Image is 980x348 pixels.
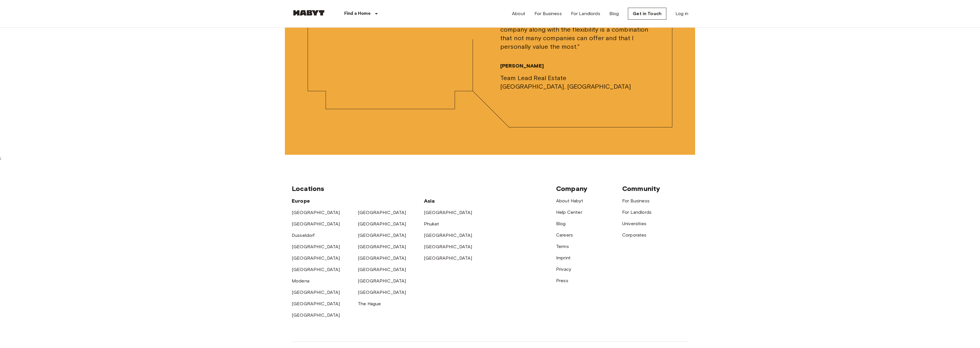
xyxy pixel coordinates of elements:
a: For Business [534,10,562,17]
a: Help Center [556,209,582,215]
a: About [512,10,525,17]
a: Privacy [556,266,571,272]
a: [GEOGRAPHIC_DATA] [358,233,406,238]
span: Community [622,184,660,193]
a: [GEOGRAPHIC_DATA] [358,210,406,215]
a: [GEOGRAPHIC_DATA] [292,267,340,272]
a: For Business [622,198,650,203]
span: Company [556,184,587,193]
a: Blog [609,10,619,17]
span: Europe [292,198,310,204]
a: Blog [556,221,566,226]
a: Universities [622,221,646,226]
span: [PERSON_NAME] [500,62,544,69]
a: The Hague [358,301,381,306]
a: Dusseldorf [292,233,315,238]
a: For Landlords [622,209,652,215]
a: Press [556,278,568,283]
a: [GEOGRAPHIC_DATA] [424,244,472,249]
a: About Habyt [556,198,583,203]
a: [GEOGRAPHIC_DATA] [358,267,406,272]
a: Get in Touch [628,8,666,20]
a: [GEOGRAPHIC_DATA] [424,233,472,238]
a: [GEOGRAPHIC_DATA] [292,255,340,261]
a: [GEOGRAPHIC_DATA] [358,255,406,261]
a: [GEOGRAPHIC_DATA] [292,244,340,249]
a: [GEOGRAPHIC_DATA] [292,290,340,295]
a: [GEOGRAPHIC_DATA] [358,290,406,295]
a: [GEOGRAPHIC_DATA] [292,312,340,318]
a: [GEOGRAPHIC_DATA] [292,210,340,215]
a: Modena [292,278,309,284]
a: [GEOGRAPHIC_DATA] [358,278,406,284]
a: [GEOGRAPHIC_DATA] [424,210,472,215]
a: Corporates [622,232,647,238]
a: [GEOGRAPHIC_DATA] [292,221,340,227]
a: [GEOGRAPHIC_DATA] [424,255,472,261]
a: Log in [675,10,688,17]
a: Phuket [424,221,439,227]
img: Habyt [292,10,326,16]
span: Team Lead Real Estate [GEOGRAPHIC_DATA], [GEOGRAPHIC_DATA] [500,74,631,91]
a: Terms [556,244,569,249]
span: Locations [292,184,324,193]
a: [GEOGRAPHIC_DATA] [292,301,340,306]
a: [GEOGRAPHIC_DATA] [358,221,406,227]
a: Imprint [556,255,571,261]
p: Find a Home [344,10,371,17]
a: For Landlords [571,10,600,17]
span: Asia [424,198,435,204]
span: "The responsibility and autonomy to make strategic decisions with real impact on the company alon... [500,8,649,51]
a: [GEOGRAPHIC_DATA] [358,244,406,249]
a: Careers [556,232,573,238]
